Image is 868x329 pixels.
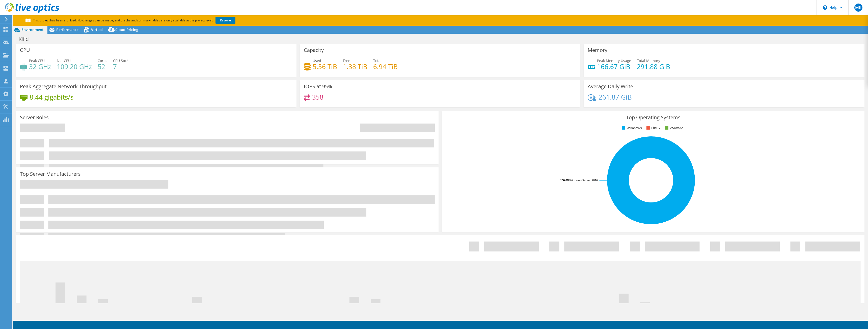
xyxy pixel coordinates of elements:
h4: 261.87 GiB [599,94,632,100]
h4: 7 [113,64,133,69]
span: Environment [21,27,44,32]
li: VMware [664,125,683,131]
span: Total [373,58,382,63]
span: Free [343,58,350,63]
span: MK [854,4,862,12]
span: Net CPU [57,58,71,63]
h4: 52 [98,64,107,69]
span: Used [313,58,321,63]
h3: Peak Aggregate Network Throughput [20,84,106,89]
tspan: Windows Server 2016 [569,178,598,182]
h4: 291.88 GiB [637,64,670,69]
a: Restore [215,17,235,24]
svg: \n [823,5,827,10]
h3: Memory [588,47,607,53]
span: CPU Sockets [113,58,133,63]
span: Cores [98,58,107,63]
h4: 166.67 GiB [597,64,631,69]
h4: 6.94 TiB [373,64,398,69]
h3: Top Operating Systems [446,115,861,120]
h4: 1.38 TiB [343,64,367,69]
span: Total Memory [637,58,660,63]
span: Peak Memory Usage [597,58,631,63]
h4: 32 GHz [29,64,51,69]
h3: IOPS at 95% [304,84,332,89]
li: Linux [645,125,660,131]
h4: 109.20 GHz [57,64,92,69]
h1: Kifid [16,36,37,42]
span: Performance [56,27,78,32]
li: Windows [620,125,642,131]
h4: 8.44 gigabits/s [30,94,73,100]
tspan: 100.0% [560,178,569,182]
span: Virtual [91,27,103,32]
span: Cloud Pricing [115,27,138,32]
span: Peak CPU [29,58,45,63]
h3: Server Roles [20,115,49,120]
h3: Average Daily Write [588,84,633,89]
h4: 358 [312,94,323,100]
h3: Capacity [304,47,324,53]
h3: Top Server Manufacturers [20,171,81,177]
h4: 5.56 TiB [313,64,337,69]
h3: CPU [20,47,30,53]
p: This project has been archived. No changes can be made, and graphs and summary tables are only av... [25,18,273,23]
